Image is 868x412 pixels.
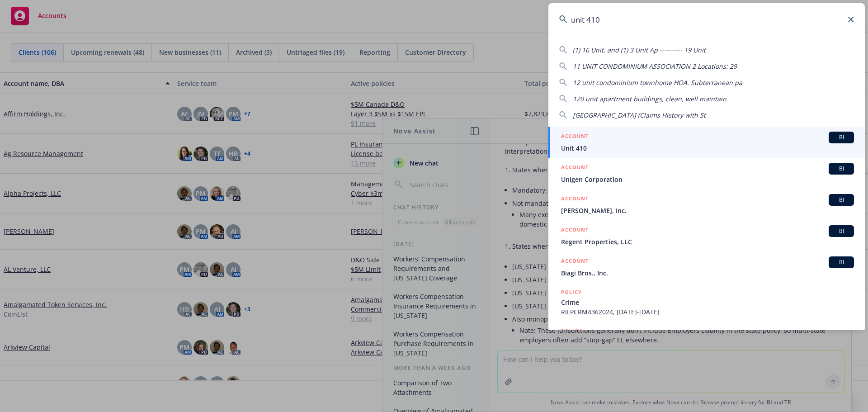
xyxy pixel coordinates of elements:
[548,189,865,220] a: ACCOUNTBI[PERSON_NAME], Inc.
[573,62,737,71] span: 11 UNIT CONDOMINIUM ASSOCIATION 2 Locations: 29
[832,196,850,204] span: BI
[561,132,589,142] h5: ACCOUNT
[548,3,865,36] input: Search...
[561,288,582,297] h5: POLICY
[832,133,850,142] span: BI
[573,111,706,119] span: [GEOGRAPHIC_DATA] (Claims History with St
[561,268,854,278] span: Biagi Bros., Inc.
[561,298,854,307] span: Crime
[548,158,865,189] a: ACCOUNTBIUnigen Corporation
[561,194,589,205] h5: ACCOUNT
[548,220,865,251] a: ACCOUNTBIRegent Properties, LLC
[832,227,850,235] span: BI
[561,307,854,317] span: RILPCRM4362024, [DATE]-[DATE]
[548,251,865,283] a: ACCOUNTBIBiagi Bros., Inc.
[561,143,854,153] span: Unit 410
[548,283,865,322] a: POLICYCrimeRILPCRM4362024, [DATE]-[DATE]
[561,206,854,215] span: [PERSON_NAME], Inc.
[573,95,726,103] span: 120 unit apartment buildings, clean, well maintain
[561,225,589,236] h5: ACCOUNT
[573,78,742,87] span: 12 unit condominium townhome HOA. Subterranean pa
[832,258,850,266] span: BI
[573,46,706,54] span: (1) 16 Unit, and (1) 3 Unit Ap ---------- 19 Unit
[832,165,850,173] span: BI
[548,322,865,360] a: POLICY
[561,163,589,174] h5: ACCOUNT
[548,127,865,158] a: ACCOUNTBIUnit 410
[561,237,854,246] span: Regent Properties, LLC
[561,175,854,184] span: Unigen Corporation
[561,327,582,336] h5: POLICY
[561,256,589,267] h5: ACCOUNT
